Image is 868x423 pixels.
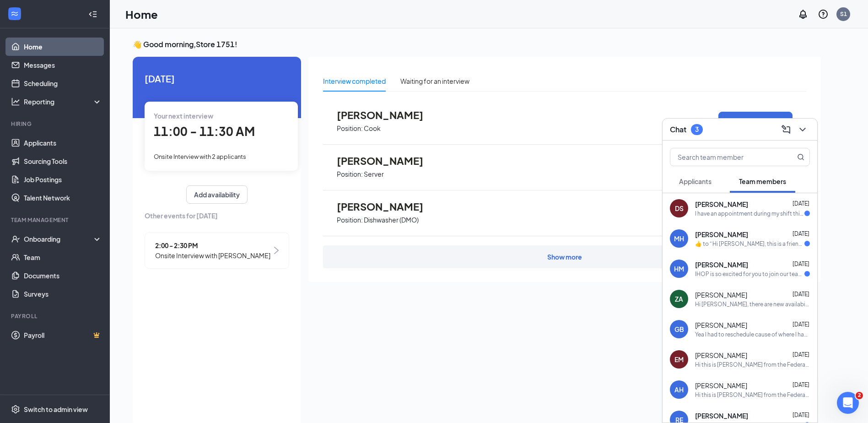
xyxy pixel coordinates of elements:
div: ZA [675,294,683,304]
div: Hi [PERSON_NAME], there are new availabilities for an interview. This is a reminder to schedule y... [695,300,810,308]
span: [DATE] [793,260,809,267]
a: PayrollCrown [24,326,102,344]
div: GB [674,325,684,334]
span: [DATE] [793,291,809,298]
span: 2:00 - 2:30 PM [155,240,270,250]
h3: Chat [670,125,686,135]
div: Waiting for an interview [400,76,469,86]
span: [PERSON_NAME] [695,290,747,299]
div: MH [674,234,684,243]
a: Sourcing Tools [24,152,102,170]
span: [DATE] [793,200,809,207]
svg: WorkstreamLogo [10,9,19,18]
input: Search team member [670,148,779,166]
span: [DATE] [793,321,809,328]
svg: Collapse [88,10,97,19]
div: DS [675,204,684,213]
a: Messages [24,56,102,74]
button: ComposeMessage [779,122,793,137]
div: Onboarding [24,234,94,244]
div: 3 [695,125,699,133]
span: [DATE] [145,71,289,86]
a: Scheduling [24,74,102,92]
button: Move to next stage [718,112,793,131]
svg: UserCheck [11,234,20,244]
div: S1 [840,10,847,18]
span: 2 [856,392,863,399]
div: Reporting [24,97,102,106]
button: Add availability [186,185,248,204]
span: [PERSON_NAME] [695,411,748,420]
a: Home [24,38,102,56]
span: Your next interview [154,112,213,120]
div: Show more [547,252,582,261]
span: Onsite Interview with [PERSON_NAME] [155,250,270,260]
button: ChevronDown [795,122,810,137]
iframe: Intercom live chat [837,392,859,414]
a: Applicants [24,134,102,152]
span: Onsite Interview with 2 applicants [154,153,246,160]
a: Job Postings [24,170,102,189]
div: Switch to admin view [24,405,88,414]
span: 11:00 - 11:30 AM [154,124,255,139]
span: [PERSON_NAME] [695,381,747,390]
p: Server [364,170,384,179]
h3: 👋 Good morning, Store 1751 ! [133,39,821,49]
a: Surveys [24,285,102,303]
svg: Notifications [798,9,809,20]
a: Talent Network [24,189,102,207]
span: [DATE] [793,412,809,418]
span: [DATE] [793,230,809,237]
div: Hiring [11,120,100,128]
span: [PERSON_NAME] [695,260,748,269]
div: Hi this is [PERSON_NAME] from the Federal Way location I just wanted to inform you that I have fi... [695,361,810,369]
span: [PERSON_NAME] [337,109,437,121]
span: [PERSON_NAME] [695,230,748,239]
span: [PERSON_NAME] [695,200,748,209]
a: Documents [24,266,102,285]
div: EM [674,355,684,364]
div: ​👍​ to “ Hi [PERSON_NAME], this is a friendly reminder. Your meeting with IHOP for [PERSON_NAME] ... [695,240,804,248]
span: [PERSON_NAME] [695,320,747,330]
svg: ChevronDown [797,124,808,135]
p: Position: [337,124,363,133]
span: Applicants [679,177,712,185]
svg: Settings [11,405,20,414]
div: HM [674,264,684,273]
p: Cook [364,124,381,133]
span: Team members [739,177,786,185]
span: [PERSON_NAME] [337,201,437,212]
p: Position: [337,216,363,224]
p: Dishwasher (DMO) [364,216,419,224]
svg: Analysis [11,97,20,106]
span: Other events for [DATE] [145,211,289,221]
p: Position: [337,170,363,179]
div: I have an appointment during my shift this upcoming [DATE] can I come in early? [695,210,804,217]
svg: ComposeMessage [781,124,792,135]
a: Team [24,248,102,266]
div: Team Management [11,216,100,224]
h1: Home [125,6,158,22]
div: Hi this is [PERSON_NAME] from the Federal Way location I just wanted to inform you that I have al... [695,391,810,399]
svg: QuestionInfo [818,9,829,20]
div: IHOP is so excited for you to join our team! Do you know anyone else who might be interested in a... [695,270,804,278]
span: [DATE] [793,351,809,358]
span: [DATE] [793,381,809,388]
div: Interview completed [323,76,386,86]
div: AH [674,385,684,394]
span: [PERSON_NAME] [695,351,747,360]
span: [PERSON_NAME] [337,155,437,167]
div: Yea I had to reschedule cause of where I had to stay last night I'm heading that way now [695,331,810,338]
svg: MagnifyingGlass [797,153,804,161]
div: Payroll [11,312,100,320]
